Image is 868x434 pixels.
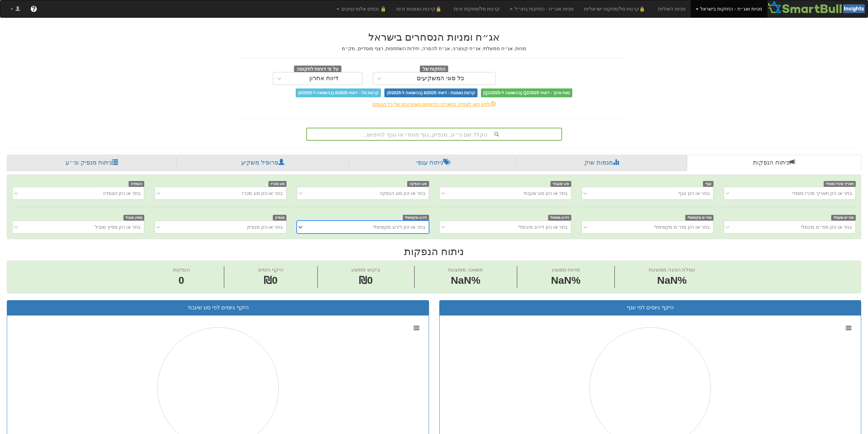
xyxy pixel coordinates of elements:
[240,46,629,51] h5: מניות, אג״ח ממשלתי, אג״ח קונצרני, אג״ח להמרה, יחידות השתתפות, רצף מוסדיים, מק״מ
[309,75,338,82] div: דיווח אחרון
[103,190,141,197] div: בחר או הזן הצמדה
[703,181,713,187] span: ענף
[258,267,283,272] span: היקף גיוסים
[687,155,861,171] a: ניתוח הנפקות
[653,0,691,17] a: מניות דואליות
[359,275,373,286] span: ₪0
[273,215,287,221] span: מנפיק
[380,190,425,197] div: בחר או הזן סוג הנפקה
[649,273,695,288] span: NaN%
[12,304,424,312] div: היקף גיוסים לפי סוג שעבוד
[792,190,852,197] div: בחר או הזן תאריך מכרז מוסדי
[173,267,190,272] span: הנפקות
[523,190,568,197] div: בחר או הזן סוג שעבוד
[173,273,190,288] span: 0
[296,88,381,97] span: קרנות סל - דיווחי 6/2025 (בהשוואה ל-5/2025)
[678,190,710,197] div: בחר או הזן ענף
[391,0,449,17] a: 🔒קרנות נאמנות זרות
[332,0,391,17] a: 🔒 נכסים אלטרנטיבים
[551,273,580,288] span: NaN%
[449,0,505,17] a: קרנות סל/מחקות זרות
[264,275,278,286] span: ₪0
[824,181,856,187] span: תאריך מכרז מוסדי
[685,215,713,221] span: מח״מ מקסימלי
[25,0,42,17] a: ?
[550,181,571,187] span: סוג שעבוד
[268,181,287,187] span: סוג מכרז
[235,101,634,108] div: לחץ כאן לצפייה בתאריכי הדיווחים האחרונים של כל הגופים
[548,215,571,221] span: דירוג מינימלי
[7,155,177,171] a: ניתוח מנפיק וני״ע
[407,181,429,187] span: סוג הנפקה
[552,267,580,272] span: מרווח ממוצע
[417,75,464,82] div: כל סוגי המשקיעים
[384,88,477,97] span: קרנות נאמנות - דיווחי 6/2025 (בהשוואה ל-5/2025)
[649,267,695,272] span: עמלת הפצה ממוצעת
[579,0,652,17] a: 🔒קרנות סל/מחקות ישראליות
[448,267,483,272] span: תשואה ממוצעת
[242,190,283,197] div: בחר או הזן סוג מכרז
[518,224,568,230] div: בחר או הזן דירוג מינימלי
[95,224,141,230] div: בחר או הזן מפיץ מוביל
[240,31,629,43] h2: אג״ח ומניות הנסחרים בישראל
[129,181,145,187] span: הצמדה
[123,215,145,221] span: מפיץ מוביל
[349,155,516,171] a: ניתוח ענפי
[351,267,380,272] span: ביקוש ממוצע
[505,0,579,17] a: מניות ואג״ח - החזקות בחו״ל
[831,215,856,221] span: מח״מ מינמלי
[445,304,856,312] div: היקף גיוסים לפי ענף
[448,273,483,288] span: NaN%
[177,155,349,171] a: פרופיל משקיע
[403,215,429,221] span: דירוג מקסימלי
[32,5,35,12] span: ?
[801,224,852,230] div: בחר או הזן מח״מ מינמלי
[247,224,283,230] div: בחר או הזן מנפיק
[420,66,448,73] span: החזקות של
[373,224,425,230] div: בחר או הזן דירוג מקסימלי
[7,246,861,257] h2: ניתוח הנפקות
[294,66,341,73] span: על פי דוחות לתקופה
[516,155,687,171] a: מגמות שוק
[767,0,868,14] img: Smartbull
[691,0,767,17] a: מניות ואג״ח - החזקות בישראל
[307,128,561,140] div: הקלד שם ני״ע, מנפיק, גוף מוסדי או ענף לחיפוש...
[654,224,710,230] div: בחר או הזן מח״מ מקסימלי
[481,88,572,97] span: טווח ארוך - דיווחי Q2/2025 (בהשוואה ל-Q1/2025)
